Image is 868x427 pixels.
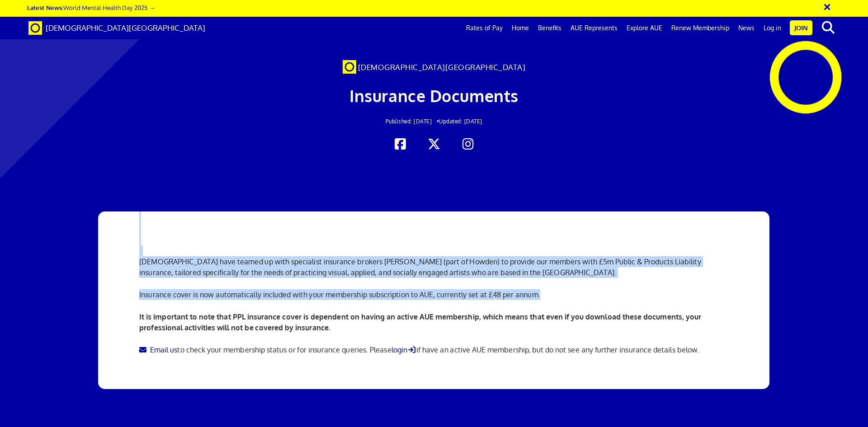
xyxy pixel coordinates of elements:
span: [DEMOGRAPHIC_DATA][GEOGRAPHIC_DATA] [46,23,205,33]
a: login [392,345,417,354]
a: AUE Represents [566,17,622,39]
p: to check your membership status or for insurance queries. Please if have an active AUE membership... [139,344,729,355]
p: [DEMOGRAPHIC_DATA] have teamed up with specialist insurance brokers [PERSON_NAME] (part of Howden... [139,245,729,278]
a: Latest News:World Mental Health Day 2025 → [27,4,155,11]
a: Home [507,17,533,39]
a: Benefits [533,17,566,39]
h2: Updated: [DATE] [166,118,702,124]
span: [DEMOGRAPHIC_DATA][GEOGRAPHIC_DATA] [358,62,526,72]
a: Renew Membership [667,17,734,39]
strong: Latest News: [27,4,63,11]
a: Log in [759,17,786,39]
span: Published: [DATE] • [386,118,439,125]
b: It is important to note that PPL insurance cover is dependent on having an active AUE membership,... [139,312,701,332]
button: search [814,18,842,37]
a: News [734,17,759,39]
span: Insurance Documents [349,85,519,106]
a: Brand [DEMOGRAPHIC_DATA][GEOGRAPHIC_DATA] [22,17,212,39]
a: Join [790,20,812,35]
a: Email us [139,345,177,354]
a: Rates of Pay [462,17,507,39]
p: Insurance cover is now automatically included with your membership subscription to AUE, currently... [139,289,729,300]
a: Explore AUE [622,17,667,39]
